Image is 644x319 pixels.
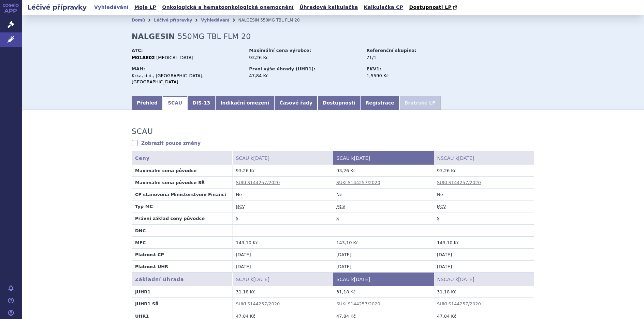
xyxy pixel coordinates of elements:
span: [MEDICAL_DATA] [156,55,193,60]
a: SUKLS144257/2020 [236,301,280,306]
a: SUKLS144257/2020 [336,180,380,185]
a: SUKLS144257/2020 [437,301,481,306]
abbr: stanovena nebo změněna ve správním řízení podle zákona č. 48/1997 Sb. ve znění účinném od 1.1.2008 [437,216,439,221]
div: 71/1 [366,55,443,61]
strong: NALGESIN [132,32,175,41]
td: 93,26 Kč [434,165,534,177]
span: [DATE] [354,277,370,282]
strong: Platnost CP [135,252,164,257]
a: Zobrazit pouze změny [132,140,201,147]
td: Ne [333,189,434,200]
td: 31,18 Kč [434,286,534,298]
strong: DNC [135,228,146,233]
a: Domů [132,18,145,23]
td: [DATE] [434,249,534,261]
abbr: maximální cena výrobce [236,204,245,209]
abbr: stanovena nebo změněna ve správním řízení podle zákona č. 48/1997 Sb. ve znění účinném od 1.1.2008 [236,216,238,221]
strong: Právní základ ceny původce [135,216,205,221]
span: 550MG TBL FLM 20 [177,32,251,41]
a: SUKLS144257/2020 [236,180,280,185]
th: NSCAU k [434,151,534,165]
h2: Léčivé přípravky [22,2,92,12]
strong: Typ MC [135,204,153,209]
td: Ne [434,189,534,200]
span: 550MG TBL FLM 20 [260,18,299,23]
a: Vyhledávání [92,3,131,12]
td: [DATE] [434,261,534,273]
td: - [434,224,534,236]
a: Časové řady [274,96,318,110]
a: Úhradová kalkulačka [297,3,360,12]
a: Onkologická a hematoonkologická onemocnění [160,3,296,12]
a: Vyhledávání [201,18,229,23]
strong: JUHR1 [135,289,150,294]
td: 31,18 Kč [232,286,333,298]
th: SCAU k [232,151,333,165]
th: SCAU k [232,273,333,286]
td: - [333,224,434,236]
strong: M01AE02 [132,55,155,60]
a: SUKLS144257/2020 [437,180,481,185]
a: Registrace [360,96,399,110]
a: Přehled [132,96,163,110]
td: [DATE] [232,261,333,273]
abbr: maximální cena výrobce [437,204,446,209]
span: [DATE] [253,277,269,282]
th: Základní úhrada [132,273,232,286]
strong: MFC [135,240,146,245]
td: 31,18 Kč [333,286,434,298]
strong: Referenční skupina: [366,48,416,53]
td: Ne [232,189,333,200]
td: 143,10 Kč [232,236,333,248]
span: [DATE] [253,155,269,161]
span: NALGESIN [238,18,259,23]
strong: První výše úhrady (UHR1): [249,66,315,71]
strong: CP stanovena Ministerstvem Financí [135,192,226,197]
a: Dostupnosti [318,96,361,110]
h3: SCAU [132,127,153,136]
div: 47,84 Kč [249,73,360,79]
a: DIS-13 [187,96,215,110]
span: Dostupnosti LP [409,4,452,10]
strong: ATC: [132,48,143,53]
th: SCAU k [333,151,434,165]
span: [DATE] [458,155,474,161]
td: [DATE] [333,261,434,273]
td: [DATE] [333,249,434,261]
td: 143,10 Kč [434,236,534,248]
a: Indikační omezení [215,96,274,110]
strong: Maximální cena původce SŘ [135,180,205,185]
td: 143,10 Kč [333,236,434,248]
div: 93,26 Kč [249,55,360,61]
td: - [232,224,333,236]
span: [DATE] [354,155,370,161]
div: Krka, d.d., [GEOGRAPHIC_DATA], [GEOGRAPHIC_DATA] [132,73,243,85]
span: [DATE] [458,277,474,282]
abbr: maximální cena výrobce [336,204,345,209]
a: SUKLS144257/2020 [336,301,380,306]
strong: JUHR1 SŘ [135,301,159,306]
th: Ceny [132,151,232,165]
a: SCAU [163,96,187,110]
a: Léčivé přípravky [154,18,192,23]
th: NSCAU k [434,273,534,286]
abbr: stanovena nebo změněna ve správním řízení podle zákona č. 48/1997 Sb. ve znění účinném od 1.1.2008 [336,216,339,221]
strong: Maximální cena původce [135,168,196,173]
th: SCAU k [333,273,434,286]
td: 93,26 Kč [232,165,333,177]
strong: EKV1: [366,66,381,71]
strong: MAH: [132,66,145,71]
td: 93,26 Kč [333,165,434,177]
td: [DATE] [232,249,333,261]
a: Dostupnosti LP [407,3,460,12]
strong: Maximální cena výrobce: [249,48,311,53]
a: Moje LP [132,3,158,12]
a: Kalkulačka CP [362,3,406,12]
strong: Platnost UHR [135,264,168,269]
div: 1,5590 Kč [366,73,443,79]
strong: UHR1 [135,314,149,319]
